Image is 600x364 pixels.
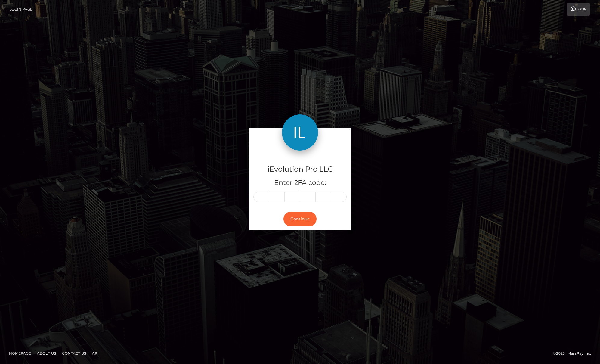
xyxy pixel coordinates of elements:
a: Login [567,3,590,16]
h4: iEvolution Pro LLC [253,164,347,175]
img: iEvolution Pro LLC [282,114,318,151]
button: Continue [283,212,317,226]
h5: Enter 2FA code: [253,178,347,188]
a: API [90,349,101,358]
a: About Us [35,349,58,358]
div: © 2025 , MassPay Inc. [553,350,595,357]
a: Contact Us [60,349,88,358]
a: Homepage [7,349,33,358]
a: Login Page [9,3,32,16]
